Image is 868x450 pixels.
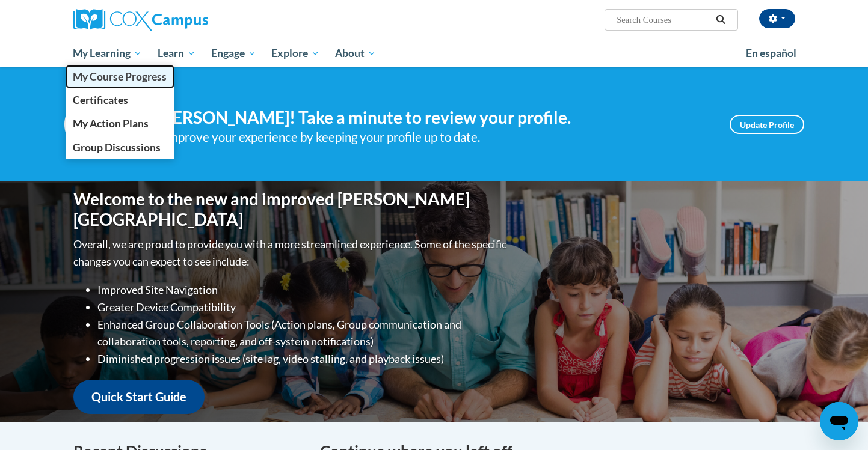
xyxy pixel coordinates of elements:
input: Search Courses [615,13,712,27]
span: Learn [158,46,195,61]
div: Help improve your experience by keeping your profile up to date. [137,127,712,147]
span: Group Discussions [73,141,161,154]
span: My Action Plans [73,117,149,130]
button: Search [712,13,730,27]
a: My Learning [66,40,150,67]
a: Engage [203,40,264,67]
a: Cox Campus [73,9,302,31]
a: Certificates [66,88,175,112]
span: Explore [271,46,319,61]
a: En español [738,41,804,66]
h4: Hi [PERSON_NAME]! Take a minute to review your profile. [137,108,712,128]
button: Account Settings [759,9,795,28]
a: Update Profile [730,115,804,134]
h1: Welcome to the new and improved [PERSON_NAME][GEOGRAPHIC_DATA] [73,189,509,230]
span: Engage [211,46,256,61]
iframe: Button to launch messaging window [820,402,858,440]
li: Greater Device Compatibility [97,299,509,316]
a: Learn [150,40,203,67]
img: Profile Image [64,97,119,151]
li: Improved Site Navigation [97,281,509,299]
span: En español [746,47,796,59]
a: My Action Plans [66,112,175,135]
li: Enhanced Group Collaboration Tools (Action plans, Group communication and collaboration tools, re... [97,316,509,351]
img: Cox Campus [73,9,208,31]
span: My Learning [73,46,142,61]
li: Diminished progression issues (site lag, video stalling, and playback issues) [97,350,509,368]
span: My Course Progress [73,70,167,83]
a: About [327,40,384,67]
span: About [335,46,376,61]
a: Quick Start Guide [73,380,205,414]
span: Certificates [73,94,128,106]
a: Group Discussions [66,136,175,159]
div: Main menu [55,40,813,67]
p: Overall, we are proud to provide you with a more streamlined experience. Some of the specific cha... [73,236,509,270]
a: My Course Progress [66,65,175,88]
a: Explore [263,40,327,67]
